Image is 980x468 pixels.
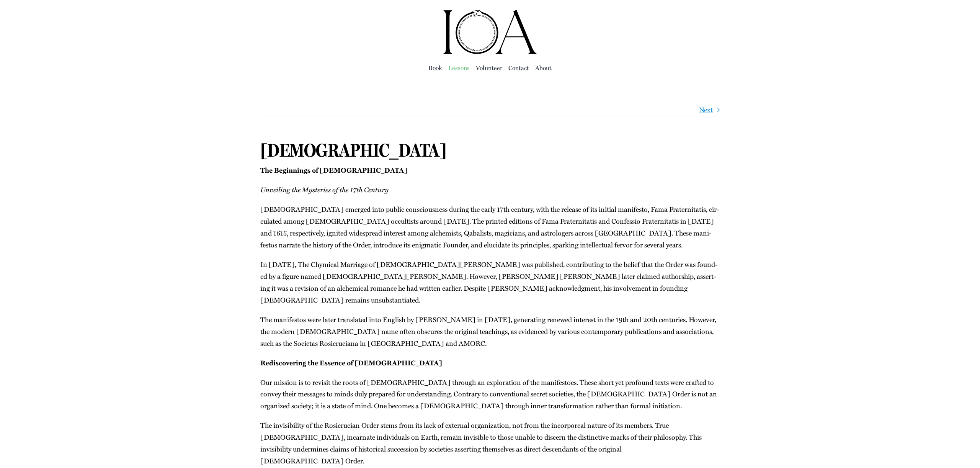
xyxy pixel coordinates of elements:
h1: [DEMOGRAPHIC_DATA] [260,139,720,162]
em: Unveil­ing the Mys­ter­ies of the 17th Century [260,184,389,195]
a: Con­tact [508,62,529,73]
img: Institute of Awakening [442,9,538,55]
strong: Redis­cov­er­ing the Essence of [DEMOGRAPHIC_DATA] [260,358,442,368]
a: Next [699,103,713,116]
a: Lessons [448,62,470,73]
p: The man­i­festos were lat­er trans­lat­ed into Eng­lish by [PERSON_NAME] in [DATE], gen­er­at­ing... [260,314,720,349]
nav: Main [260,55,720,80]
p: [DEMOGRAPHIC_DATA] emerged into pub­lic con­scious­ness dur­ing the ear­ly 17th cen­tu­ry, with t... [260,203,720,251]
a: Book [428,62,442,73]
a: About [535,62,552,73]
a: ioa-logo [442,8,538,18]
p: In [DATE], The Chymi­cal Mar­riage of [DEMOGRAPHIC_DATA][PERSON_NAME] was pub­lished, con­tribut­... [260,259,720,306]
p: Our mis­sion is to revis­it the roots of [DEMOGRAPHIC_DATA] through an explo­ration of the man­i­... [260,376,720,412]
a: Vol­un­teer [476,62,502,73]
p: The invis­i­bil­i­ty of the Rosi­cru­cian Order stems from its lack of exter­nal orga­ni­za­tion,... [260,419,720,467]
strong: The Begin­nings of [DEMOGRAPHIC_DATA] [260,165,407,175]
